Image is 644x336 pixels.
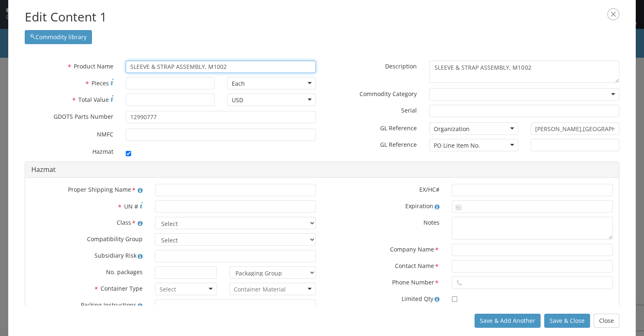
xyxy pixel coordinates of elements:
[160,285,177,294] input: Select
[322,217,446,227] label: Notes
[25,233,149,243] label: Compatibility Group
[25,217,149,228] label: Class
[322,260,446,271] label: Contact Name
[544,314,590,328] button: Save & Close
[92,148,113,155] span: Hazmat
[385,62,417,70] span: Description
[380,141,417,148] span: GL Reference
[25,30,92,44] button: Commodity library
[25,299,149,309] label: Packing Instructions
[322,244,446,255] label: Company Name
[322,184,446,194] label: EX/HC#
[380,124,417,132] span: GL Reference
[322,200,446,210] label: Expiration
[25,266,149,276] label: No. packages
[475,314,541,328] button: Save & Add Another
[594,314,619,328] button: Close
[232,80,245,88] div: Each
[234,285,286,294] input: Container Material
[322,293,446,303] label: Limited Qty
[322,277,446,288] label: Phone Number
[54,113,113,120] span: GDOTS Parts Number
[434,141,480,150] div: PO Line Item No.
[101,285,143,293] span: Container Type
[124,202,138,210] span: UN #
[434,125,470,133] div: Organization
[97,130,113,138] span: NMFC
[92,79,109,87] span: Pieces
[401,106,417,114] span: Serial
[25,250,149,260] label: Subsidiary Risk
[360,90,417,98] span: Commodity Category
[25,8,619,26] h2: Edit Content 1
[78,96,109,103] span: Total Value
[232,96,243,104] div: USD
[31,165,56,174] a: Hazmat
[25,184,149,195] label: Proper Shipping Name
[74,62,113,70] span: Product Name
